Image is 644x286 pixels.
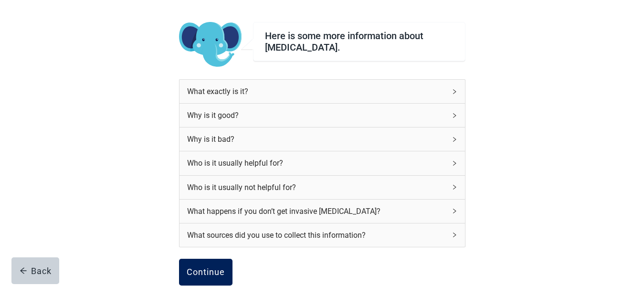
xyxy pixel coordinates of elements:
div: Who is it usually not helpful for? [179,176,465,199]
div: What happens if you don’t get invasive [MEDICAL_DATA]? [187,205,446,217]
span: arrow-left [20,267,27,275]
span: right [452,184,457,190]
div: What sources did you use to collect this information? [179,223,465,247]
div: Here is some more information about [MEDICAL_DATA]. [265,30,454,53]
span: right [452,232,457,238]
div: Who is it usually not helpful for? [187,181,446,193]
div: What sources did you use to collect this information? [187,229,446,241]
div: Why is it good? [187,109,446,121]
div: Who is it usually helpful for? [179,151,465,175]
div: Continue [187,267,225,277]
img: Koda Elephant [179,22,242,68]
div: Why is it good? [179,104,465,127]
span: right [452,137,457,142]
span: right [452,113,457,118]
div: What happens if you don’t get invasive [MEDICAL_DATA]? [179,200,465,223]
div: Back [20,266,52,275]
button: Continue [179,259,232,286]
button: arrow-leftBack [11,257,59,284]
div: Why is it bad? [179,127,465,151]
span: right [452,89,457,95]
div: Who is it usually helpful for? [187,157,446,169]
div: What exactly is it? [187,85,446,97]
div: What exactly is it? [179,80,465,103]
span: right [452,208,457,214]
div: Why is it bad? [187,133,446,145]
span: right [452,160,457,166]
